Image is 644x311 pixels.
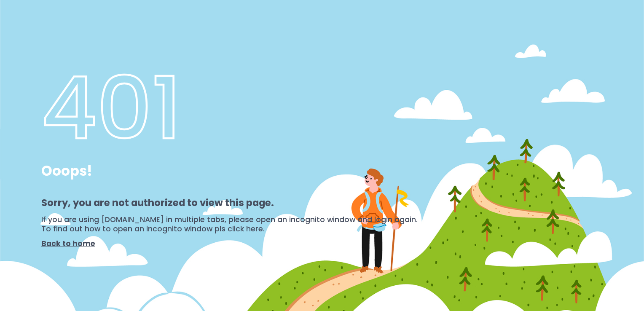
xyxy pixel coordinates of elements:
p: If you are using [DOMAIN_NAME] in multiple tabs, please open an incognito window and login again.... [41,215,418,234]
p: Ooops! [41,163,418,179]
a: Back to home [41,239,95,249]
a: here [246,224,263,234]
p: Sorry, you are not authorized to view this page. [41,196,418,210]
h1: 401 [41,57,418,160]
